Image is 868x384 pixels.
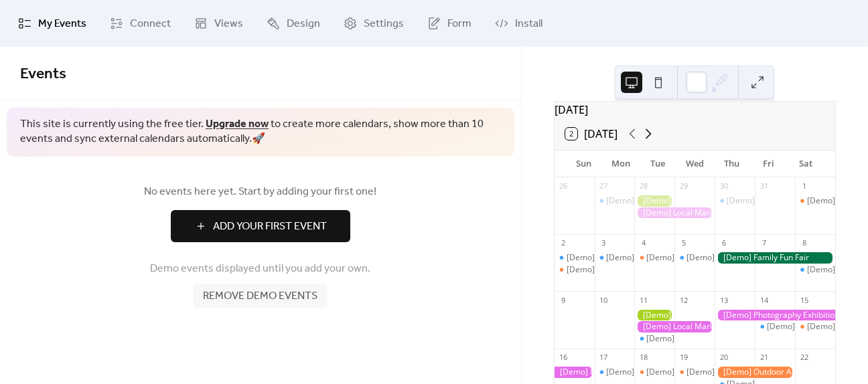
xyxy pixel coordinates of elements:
[559,353,569,363] div: 16
[715,310,835,321] div: [Demo] Photography Exhibition
[567,264,674,276] div: [Demo] Book Club Gathering
[606,252,703,264] div: [Demo] Fitness Bootcamp
[213,219,327,235] span: Add Your First Event
[634,252,674,264] div: [Demo] Seniors' Social Tea
[599,295,609,305] div: 10
[646,252,747,264] div: [Demo] Seniors' Social Tea
[715,252,835,264] div: [Demo] Family Fun Fair
[417,5,482,41] a: Form
[638,181,648,191] div: 28
[206,114,269,134] a: Upgrade now
[795,321,835,332] div: [Demo] Open Mic Night
[638,353,648,363] div: 18
[646,333,748,345] div: [Demo] Morning Yoga Bliss
[595,252,635,264] div: [Demo] Fitness Bootcamp
[727,195,828,207] div: [Demo] Morning Yoga Bliss
[599,238,609,248] div: 3
[750,151,787,177] div: Fri
[719,353,729,363] div: 20
[559,295,569,305] div: 9
[799,295,809,305] div: 15
[20,117,501,147] span: This site is currently using the free tier. to create more calendars, show more than 10 events an...
[567,252,668,264] div: [Demo] Morning Yoga Bliss
[715,195,755,207] div: [Demo] Morning Yoga Bliss
[38,16,86,32] span: My Events
[485,5,553,41] a: Install
[674,367,715,378] div: [Demo] Culinary Cooking Class
[634,333,674,345] div: [Demo] Morning Yoga Bliss
[678,295,689,305] div: 12
[559,238,569,248] div: 2
[20,210,501,242] a: Add Your First Event
[214,16,243,32] span: Views
[634,207,715,219] div: [Demo] Local Market
[515,16,542,32] span: Install
[686,252,788,264] div: [Demo] Morning Yoga Bliss
[595,367,635,378] div: [Demo] Morning Yoga Bliss
[719,295,729,305] div: 13
[686,367,802,378] div: [Demo] Culinary Cooking Class
[287,16,320,32] span: Design
[713,151,750,177] div: Thu
[171,210,350,242] button: Add Your First Event
[193,284,328,308] button: Remove demo events
[715,367,795,378] div: [Demo] Outdoor Adventure Day
[759,295,769,305] div: 14
[606,195,708,207] div: [Demo] Morning Yoga Bliss
[595,195,635,207] div: [Demo] Morning Yoga Bliss
[334,5,414,41] a: Settings
[674,252,715,264] div: [Demo] Morning Yoga Bliss
[555,264,595,276] div: [Demo] Book Club Gathering
[759,238,769,248] div: 7
[678,238,689,248] div: 5
[759,181,769,191] div: 31
[795,195,835,207] div: [Demo] Open Mic Night
[8,5,96,41] a: My Events
[447,16,472,32] span: Form
[257,5,330,41] a: Design
[20,184,501,200] span: No events here yet. Start by adding your first one!
[599,353,609,363] div: 17
[634,195,674,207] div: [Demo] Gardening Workshop
[755,321,795,332] div: [Demo] Morning Yoga Bliss
[799,353,809,363] div: 22
[184,5,253,41] a: Views
[555,252,595,264] div: [Demo] Morning Yoga Bliss
[719,238,729,248] div: 6
[130,16,171,32] span: Connect
[795,264,835,276] div: [Demo] Morning Yoga Bliss
[602,151,639,177] div: Mon
[150,261,370,277] span: Demo events displayed until you add your own.
[606,367,708,378] div: [Demo] Morning Yoga Bliss
[646,367,747,378] div: [Demo] Seniors' Social Tea
[676,151,713,177] div: Wed
[719,181,729,191] div: 30
[100,5,181,41] a: Connect
[565,151,602,177] div: Sun
[638,238,648,248] div: 4
[759,353,769,363] div: 21
[799,238,809,248] div: 8
[678,353,689,363] div: 19
[599,181,609,191] div: 27
[634,321,715,332] div: [Demo] Local Market
[559,181,569,191] div: 26
[639,151,676,177] div: Tue
[555,367,595,378] div: [Demo] Photography Exhibition
[364,16,404,32] span: Settings
[561,124,622,143] button: 2[DATE]
[634,367,674,378] div: [Demo] Seniors' Social Tea
[555,102,835,118] div: [DATE]
[638,295,648,305] div: 11
[634,310,674,321] div: [Demo] Gardening Workshop
[678,181,689,191] div: 29
[203,288,317,304] span: Remove demo events
[788,151,824,177] div: Sat
[799,181,809,191] div: 1
[20,60,66,89] span: Events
